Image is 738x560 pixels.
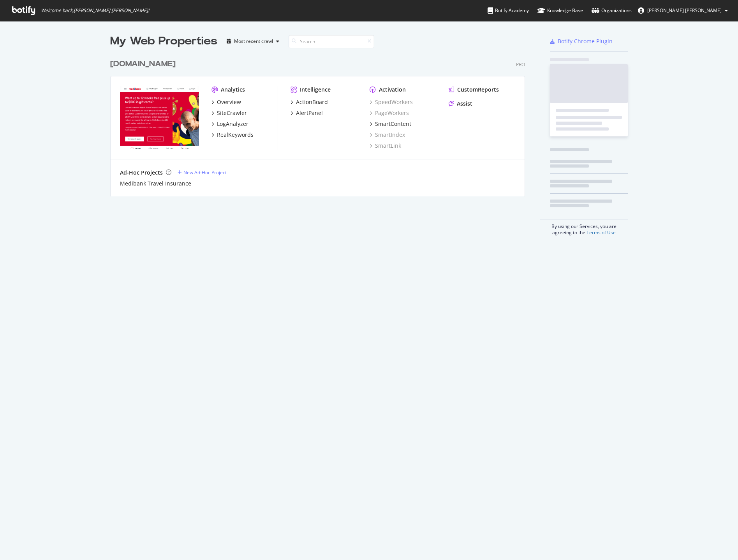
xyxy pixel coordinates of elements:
[592,7,632,14] div: Organizations
[211,98,241,106] a: Overview
[296,98,328,106] div: ActionBoard
[211,109,247,117] a: SiteCrawler
[211,120,248,128] a: LogAnalyzer
[110,49,531,196] div: grid
[120,86,199,149] img: Medibank.com.au
[41,7,149,14] span: Welcome back, [PERSON_NAME] [PERSON_NAME] !
[217,109,247,117] div: SiteCrawler
[296,109,323,117] div: AlertPanel
[211,131,254,139] a: RealKeywords
[224,35,282,48] button: Most recent crawl
[379,86,406,94] div: Activation
[110,58,176,70] div: [DOMAIN_NAME]
[120,180,191,187] a: Medibank Travel Insurance
[370,131,405,139] a: SmartIndex
[375,120,411,128] div: SmartContent
[587,229,616,236] a: Terms of Use
[540,219,628,236] div: By using our Services, you are agreeing to the
[550,37,613,45] a: Botify Chrome Plugin
[217,120,248,128] div: LogAnalyzer
[300,86,331,94] div: Intelligence
[457,100,472,108] div: Assist
[120,169,163,177] div: Ad-Hoc Projects
[110,58,179,70] a: [DOMAIN_NAME]
[516,61,525,68] div: Pro
[217,131,254,139] div: RealKeywords
[217,98,241,106] div: Overview
[291,109,323,117] a: AlertPanel
[449,86,499,94] a: CustomReports
[370,142,401,150] a: SmartLink
[221,86,245,94] div: Analytics
[449,100,472,108] a: Assist
[370,120,411,128] a: SmartContent
[370,109,409,117] a: PageWorkers
[234,39,273,44] div: Most recent crawl
[110,34,217,49] div: My Web Properties
[632,4,734,17] button: [PERSON_NAME] [PERSON_NAME]
[370,98,413,106] a: SpeedWorkers
[457,86,499,94] div: CustomReports
[647,7,722,14] span: Ashleigh Mabilia
[183,169,227,176] div: New Ad-Hoc Project
[558,37,613,45] div: Botify Chrome Plugin
[289,35,374,48] input: Search
[488,7,529,14] div: Botify Academy
[178,169,227,176] a: New Ad-Hoc Project
[537,7,583,14] div: Knowledge Base
[291,98,328,106] a: ActionBoard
